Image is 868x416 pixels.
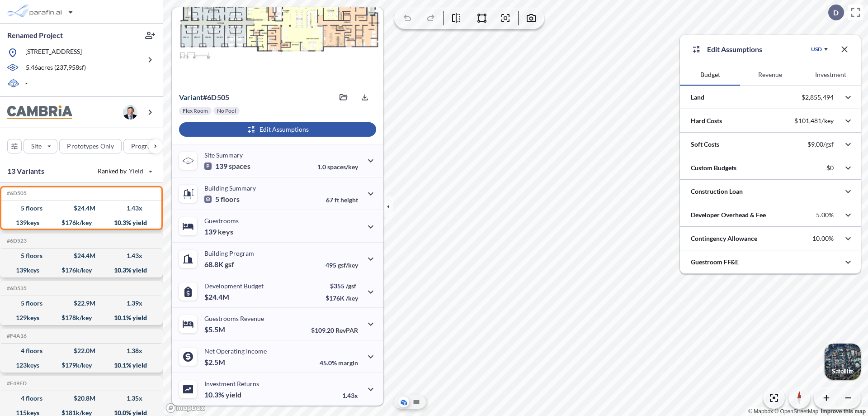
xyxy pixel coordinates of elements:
[5,285,27,292] h5: Click to copy the code
[811,46,822,53] div: USD
[327,163,358,171] span: spaces/key
[411,397,422,407] button: Site Plan
[774,408,818,415] a: OpenStreetMap
[226,390,241,399] span: yield
[225,260,234,269] span: gsf
[123,105,137,120] img: user logo
[131,142,156,151] p: Program
[25,47,82,58] p: [STREET_ADDRESS]
[26,63,86,73] p: 5.46 acres ( 237,958 sf)
[691,163,736,172] p: Custom Budgets
[311,326,358,334] p: $109.20
[204,380,259,387] p: Investment Returns
[691,234,757,243] p: Contingency Allowance
[31,142,42,151] p: Site
[204,184,256,192] p: Building Summary
[707,44,762,55] p: Edit Assumptions
[204,347,267,355] p: Net Operating Income
[325,294,358,302] p: $176K
[204,151,243,159] p: Site Summary
[338,359,358,367] span: margin
[204,217,239,225] p: Guestrooms
[24,139,57,153] button: Site
[807,140,834,148] p: $9.00/gsf
[825,344,861,380] button: Switcher ImageSatellite
[335,196,339,204] span: ft
[326,196,358,204] p: 67
[821,408,866,415] a: Improve this map
[346,294,358,302] span: /key
[183,107,208,115] p: Flex Room
[325,282,358,290] p: $355
[5,238,27,244] h5: Click to copy the code
[90,164,158,178] button: Ranked by Yield
[204,249,254,257] p: Building Program
[229,162,250,171] span: spaces
[7,166,44,177] p: 13 Variants
[317,163,358,171] p: 1.0
[691,93,704,102] p: Land
[325,261,358,269] p: 495
[320,359,358,367] p: 45.0%
[204,260,234,269] p: 68.8K
[67,142,114,151] p: Prototypes Only
[691,187,743,196] p: Construction Loan
[129,167,144,176] span: Yield
[204,227,233,236] p: 139
[802,93,834,101] p: $2,855,494
[691,140,719,149] p: Soft Costs
[398,397,409,407] button: Aerial View
[204,162,250,171] p: 139
[825,344,861,380] img: Switcher Image
[342,392,358,399] p: 1.43x
[204,292,231,301] p: $24.4M
[204,195,240,204] p: 5
[217,107,236,115] p: No Pool
[812,234,834,243] p: 10.00%
[691,258,739,267] p: Guestroom FF&E
[204,315,264,322] p: Guestrooms Revenue
[204,282,264,290] p: Development Budget
[691,210,766,220] p: Developer Overhead & Fee
[816,211,834,219] p: 5.00%
[7,105,72,120] img: BrandImage
[833,9,839,17] p: D
[680,64,740,86] button: Budget
[832,368,854,375] p: Satellite
[338,261,358,269] span: gsf/key
[7,30,63,40] p: Renamed Project
[794,117,834,125] p: $101,481/key
[165,403,205,413] a: Mapbox homepage
[5,380,27,387] h5: Click to copy the code
[25,79,28,89] p: -
[5,190,27,196] h5: Click to copy the code
[335,326,358,334] span: RevPAR
[748,408,773,415] a: Mapbox
[179,93,229,102] p: # 6d505
[5,333,27,339] h5: Click to copy the code
[340,196,358,204] span: height
[740,64,800,86] button: Revenue
[346,282,356,290] span: /gsf
[123,139,172,153] button: Program
[204,390,241,399] p: 10.3%
[179,122,376,137] button: Edit Assumptions
[204,358,226,367] p: $2.5M
[691,116,722,125] p: Hard Costs
[179,93,203,101] span: Variant
[801,64,861,86] button: Investment
[826,164,834,172] p: $0
[218,227,233,236] span: keys
[204,325,226,334] p: $5.5M
[221,195,240,204] span: floors
[59,139,122,153] button: Prototypes Only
